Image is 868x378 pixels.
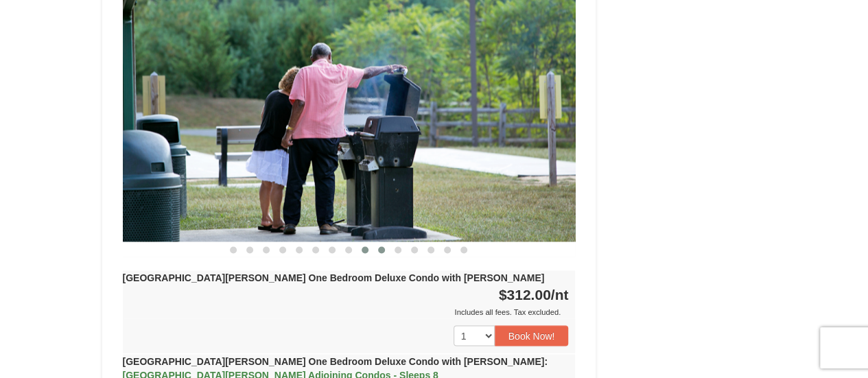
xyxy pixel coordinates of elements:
[123,272,545,283] strong: [GEOGRAPHIC_DATA][PERSON_NAME] One Bedroom Deluxe Condo with [PERSON_NAME]
[499,286,569,302] strong: $312.00
[551,286,569,302] span: /nt
[495,325,569,346] button: Book Now!
[123,305,569,318] div: Includes all fees. Tax excluded.
[544,355,548,366] span: :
